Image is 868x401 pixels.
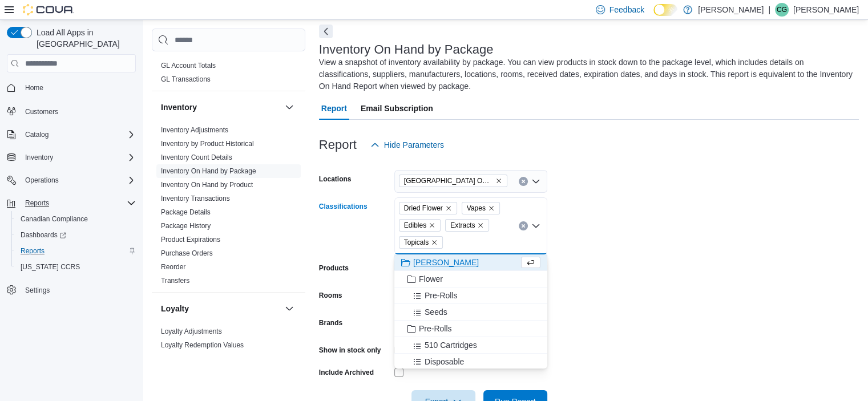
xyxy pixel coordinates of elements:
[519,221,528,230] button: Clear input
[161,277,189,285] a: Transfers
[399,219,441,232] span: Edibles
[777,3,787,17] span: CG
[445,219,489,232] span: Extracts
[319,175,352,184] label: Locations
[161,276,189,285] span: Transfers
[161,180,253,189] span: Inventory On Hand by Product
[161,249,213,258] span: Purchase Orders
[319,318,342,327] label: Brands
[319,368,374,377] label: Include Archived
[477,222,484,229] button: Remove Extracts from selection in this group
[161,341,244,350] span: Loyalty Redemption Values
[161,153,232,162] span: Inventory Count Details
[21,283,54,297] a: Settings
[152,325,305,357] div: Loyalty
[531,221,540,230] button: Close list of options
[429,222,435,229] button: Remove Edibles from selection in this group
[161,102,280,113] button: Inventory
[21,81,48,95] a: Home
[394,304,547,321] button: Seeds
[495,177,502,184] button: Remove Fort York Outpost from selection in this group
[653,4,677,16] input: Dark Mode
[21,262,80,272] span: [US_STATE] CCRS
[161,126,228,134] a: Inventory Adjustments
[16,212,92,226] a: Canadian Compliance
[11,227,140,243] a: Dashboards
[775,3,789,17] div: Chloe Guja
[399,236,443,249] span: Topicals
[394,271,547,287] button: Flower
[21,128,136,141] span: Catalog
[404,175,493,187] span: [GEOGRAPHIC_DATA] Outpost
[413,257,479,268] span: [PERSON_NAME]
[161,102,197,113] h3: Inventory
[161,195,230,202] a: Inventory Transactions
[321,97,347,120] span: Report
[161,327,222,336] span: Loyalty Adjustments
[425,306,447,318] span: Seeds
[282,302,296,315] button: Loyalty
[425,290,458,301] span: Pre-Rolls
[445,205,452,212] button: Remove Dried Flower from selection in this group
[21,283,136,297] span: Settings
[161,249,213,257] a: Purchase Orders
[161,153,232,161] a: Inventory Count Details
[161,208,211,217] span: Package Details
[21,196,54,210] button: Reports
[450,220,475,231] span: Extracts
[319,202,368,211] label: Classifications
[25,130,49,139] span: Catalog
[161,194,230,203] span: Inventory Transactions
[161,262,185,272] span: Reorder
[462,202,500,214] span: Vapes
[319,56,853,92] div: View a snapshot of inventory availability by package. You can view products in stock down to the ...
[467,202,486,214] span: Vapes
[161,235,220,244] span: Product Expirations
[2,172,140,188] button: Operations
[425,339,477,351] span: 510 Cartridges
[152,123,305,292] div: Inventory
[2,79,140,96] button: Home
[2,195,140,211] button: Reports
[2,103,140,119] button: Customers
[319,43,494,56] h3: Inventory On Hand by Package
[16,260,84,274] a: [US_STATE] CCRS
[609,4,644,15] span: Feedback
[7,75,136,328] nav: Complex example
[404,237,429,248] span: Topicals
[425,356,464,367] span: Disposable
[399,175,507,187] span: Fort York Outpost
[394,321,547,337] button: Pre-Rolls
[25,286,50,295] span: Settings
[161,236,220,244] a: Product Expirations
[16,228,136,242] span: Dashboards
[282,100,296,114] button: Inventory
[431,239,438,246] button: Remove Topicals from selection in this group
[2,282,140,298] button: Settings
[161,125,228,135] span: Inventory Adjustments
[23,4,74,15] img: Cova
[653,16,654,17] span: Dark Mode
[399,202,457,214] span: Dried Flower
[16,260,136,274] span: Washington CCRS
[2,127,140,143] button: Catalog
[161,181,253,189] a: Inventory On Hand by Product
[319,138,357,152] h3: Report
[361,97,433,120] span: Email Subscription
[11,211,140,227] button: Canadian Compliance
[25,153,53,162] span: Inventory
[793,3,859,17] p: [PERSON_NAME]
[21,246,45,256] span: Reports
[161,221,211,230] span: Package History
[161,208,211,216] a: Package Details
[161,62,216,70] a: GL Account Totals
[21,230,66,240] span: Dashboards
[319,264,349,273] label: Products
[698,3,764,17] p: [PERSON_NAME]
[419,273,443,285] span: Flower
[21,173,63,187] button: Operations
[161,263,185,271] a: Reorder
[161,222,211,230] a: Package History
[394,254,547,271] button: [PERSON_NAME]
[21,105,63,119] a: Customers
